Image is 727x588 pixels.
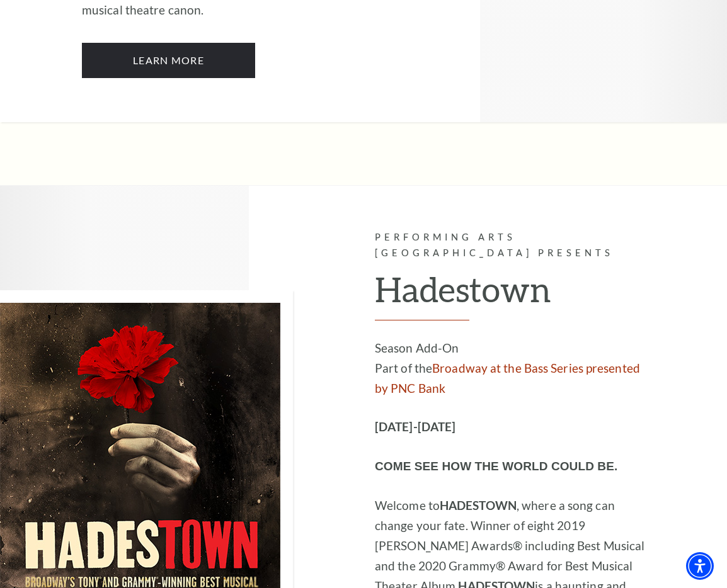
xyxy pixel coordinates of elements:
[375,230,645,261] p: Performing Arts [GEOGRAPHIC_DATA] Presents
[375,269,645,320] h2: Hadestown
[82,43,255,78] a: Learn More Monty Python's Spamalot
[375,361,640,395] a: Broadway at the Bass Series presented by PNC Bank
[375,460,617,473] strong: COME SEE HOW THE WORLD COULD BE.
[375,419,455,434] strong: [DATE]-[DATE]
[440,498,517,512] strong: HADESTOWN
[375,338,645,399] p: Season Add-On Part of the
[686,552,714,580] div: Accessibility Menu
